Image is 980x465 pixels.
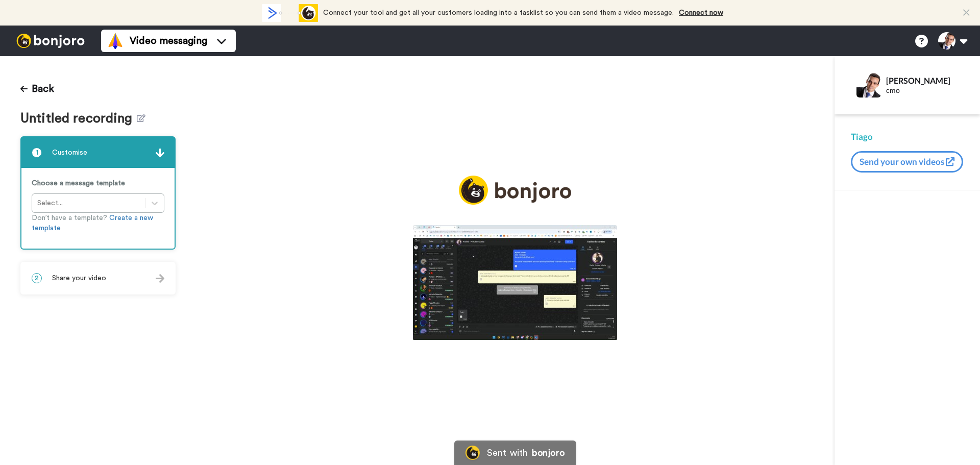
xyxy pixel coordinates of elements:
[465,446,480,460] img: Bonjoro Logo
[156,274,164,283] img: arrow.svg
[856,73,881,97] img: Profile Image
[851,131,964,143] div: Tiago
[20,262,176,295] div: 2Share your video
[532,448,565,457] div: bonjoro
[851,151,963,173] button: Send your own videos
[413,225,617,340] img: a1462f64-272b-49bb-9faf-cc4999a847b8_thumbnail_source_1755191476.jpg
[156,149,164,157] img: arrow.svg
[262,4,318,22] div: animation
[459,176,571,205] img: logo_full.png
[52,273,106,283] span: Share your video
[886,76,963,85] div: [PERSON_NAME]
[454,440,576,465] a: Bonjoro LogoSent withbonjoro
[20,77,54,101] button: Back
[487,448,528,457] div: Sent with
[32,273,42,283] span: 2
[32,148,42,158] span: 1
[52,148,87,158] span: Customise
[886,86,963,95] div: cmo
[32,213,164,233] p: Don’t have a template?
[32,178,164,188] p: Choose a message template
[12,34,89,48] img: bj-logo-header-white.svg
[130,34,207,48] span: Video messaging
[107,33,124,49] img: vm-color.svg
[323,9,674,16] span: Connect your tool and get all your customers loading into a tasklist so you can send them a video...
[20,111,137,126] span: Untitled recording
[679,9,723,16] a: Connect now
[32,214,153,232] a: Create a new template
